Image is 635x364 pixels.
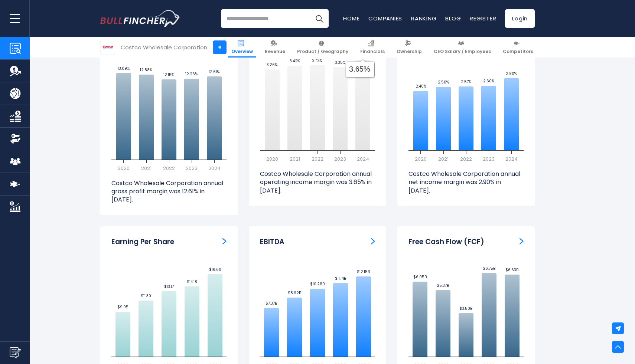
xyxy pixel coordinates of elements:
[141,293,151,299] text: $11.30
[231,49,253,55] span: Overview
[294,37,352,58] a: Product / Geography
[503,49,533,55] span: Competitors
[121,43,207,52] div: Costco Wholesale Corporation
[187,279,197,285] text: $14.18
[310,281,325,287] text: $10.28B
[297,49,348,55] span: Product / Geography
[343,14,359,22] a: Home
[209,69,219,75] text: 12.61%
[222,237,227,245] a: Earning Per Share
[288,290,301,296] text: $8.92B
[118,165,130,172] text: 2020
[335,60,345,65] text: 3.35%
[461,79,471,85] text: 2.57%
[505,267,518,273] text: $6.63B
[360,49,385,55] span: Financials
[334,155,346,163] text: 2023
[357,269,370,275] text: $12.15B
[261,37,289,58] a: Revenue
[483,78,494,84] text: 2.60%
[185,71,198,77] text: 12.26%
[208,165,221,172] text: 2024
[483,155,495,163] text: 2023
[228,37,256,58] a: Overview
[415,155,427,163] text: 2020
[290,155,300,163] text: 2021
[163,72,174,78] text: 12.15%
[393,37,425,58] a: Ownership
[266,155,278,163] text: 2020
[310,9,329,28] button: Search
[260,170,375,195] p: Costco Wholesale Corporation annual operating income margin was 3.65% in [DATE].
[368,14,402,22] a: Companies
[118,66,130,71] text: 13.09%
[312,155,323,163] text: 2022
[290,58,300,64] text: 3.42%
[470,14,496,22] a: Register
[438,79,449,85] text: 2.56%
[312,58,322,63] text: 3.43%
[186,165,198,172] text: 2023
[335,276,346,281] text: $11.14B
[100,10,180,27] img: Bullfincher logo
[397,49,422,55] span: Ownership
[209,267,221,272] text: $16.60
[371,237,375,245] a: EBITDA
[163,165,175,172] text: 2022
[141,165,152,172] text: 2021
[499,37,537,58] a: Competitors
[445,14,461,22] a: Blog
[357,155,369,163] text: 2024
[117,304,128,310] text: $9.05
[111,237,174,247] h3: Earning Per Share
[111,179,227,204] p: Costco Wholesale Corporation annual gross profit margin was 12.61% in [DATE].
[416,83,426,89] text: 2.40%
[413,274,427,280] text: $6.05B
[213,40,227,54] a: +
[100,10,180,27] a: Go to homepage
[460,155,472,163] text: 2022
[357,37,388,58] a: Financials
[459,306,472,311] text: $3.50B
[434,49,491,55] span: CEO Salary / Employees
[10,133,21,144] img: Ownership
[266,301,277,306] text: $7.37B
[430,37,494,58] a: CEO Salary / Employees
[267,62,277,68] text: 3.26%
[164,284,174,289] text: $13.17
[438,155,449,163] text: 2021
[437,283,449,288] text: $5.37B
[260,237,284,247] h3: EBITDA
[408,237,484,247] h3: Free Cash Flow (FCF)
[411,14,436,22] a: Ranking
[408,170,524,195] p: Costco Wholesale Corporation annual net income margin was 2.90% in [DATE].
[520,237,524,245] a: Free Cash Flow
[483,266,495,271] text: $6.75B
[505,155,518,163] text: 2024
[505,9,535,28] a: Login
[140,67,152,73] text: 12.88%
[101,40,115,54] img: COST logo
[265,49,285,55] span: Revenue
[506,71,517,76] text: 2.90%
